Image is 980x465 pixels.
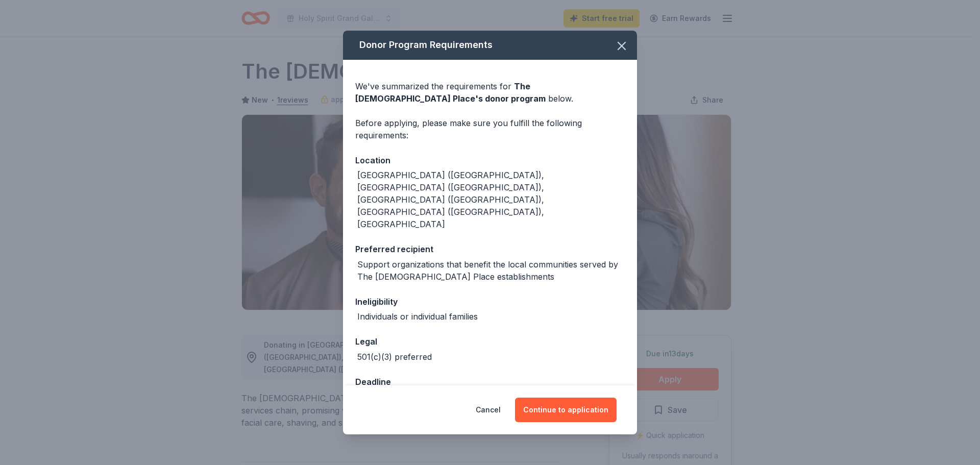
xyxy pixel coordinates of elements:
button: Continue to application [515,398,617,422]
div: Deadline [355,375,625,388]
div: Ineligibility [355,295,625,308]
div: Before applying, please make sure you fulfill the following requirements: [355,117,625,141]
div: [GEOGRAPHIC_DATA] ([GEOGRAPHIC_DATA]), [GEOGRAPHIC_DATA] ([GEOGRAPHIC_DATA]), [GEOGRAPHIC_DATA] (... [357,169,625,230]
div: Legal [355,335,625,348]
div: Individuals or individual families [357,310,478,323]
div: We've summarized the requirements for below. [355,80,625,105]
div: Location [355,154,625,167]
button: Cancel [476,398,501,422]
div: Support organizations that benefit the local communities served by The [DEMOGRAPHIC_DATA] Place e... [357,258,625,283]
div: Preferred recipient [355,242,625,256]
div: Donor Program Requirements [343,31,637,60]
div: 501(c)(3) preferred [357,351,432,363]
